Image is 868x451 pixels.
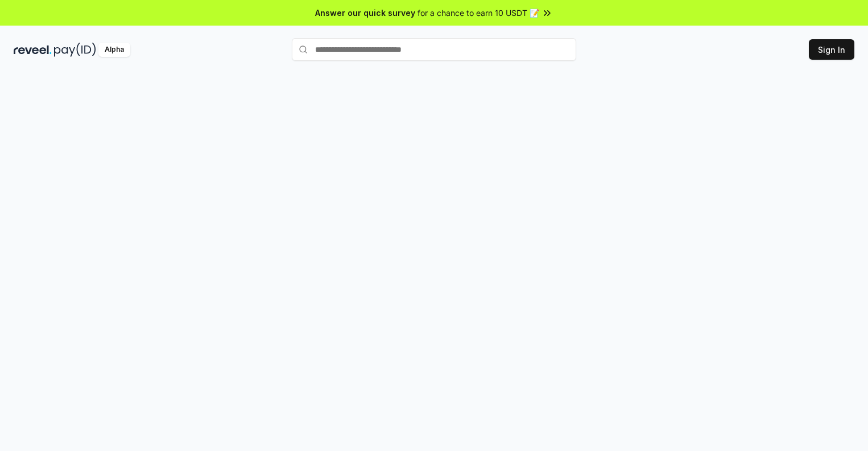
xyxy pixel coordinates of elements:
[418,7,539,19] span: for a chance to earn 10 USDT 📝
[315,7,415,19] span: Answer our quick survey
[809,39,854,60] button: Sign In
[98,43,130,57] div: Alpha
[14,43,52,57] img: reveel_dark
[54,43,96,57] img: pay_id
